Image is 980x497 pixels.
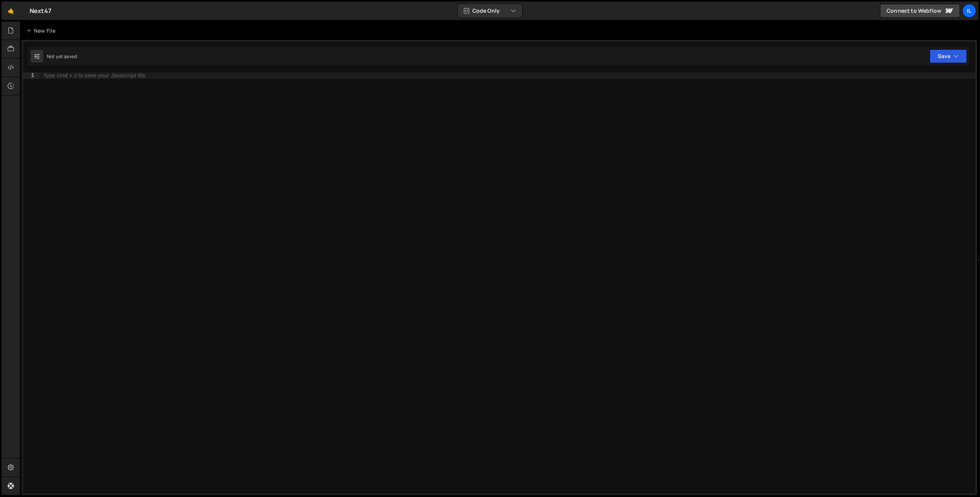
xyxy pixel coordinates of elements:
[880,4,960,18] a: Connect to Webflow
[930,49,967,63] button: Save
[47,53,77,60] div: Not yet saved
[30,6,52,15] div: Next47
[962,4,976,18] a: Il
[26,27,58,35] div: New File
[2,2,20,20] a: 🤙
[23,72,39,79] div: 1
[458,4,522,18] button: Code Only
[43,73,147,79] div: Type cmd + s to save your Javascript file.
